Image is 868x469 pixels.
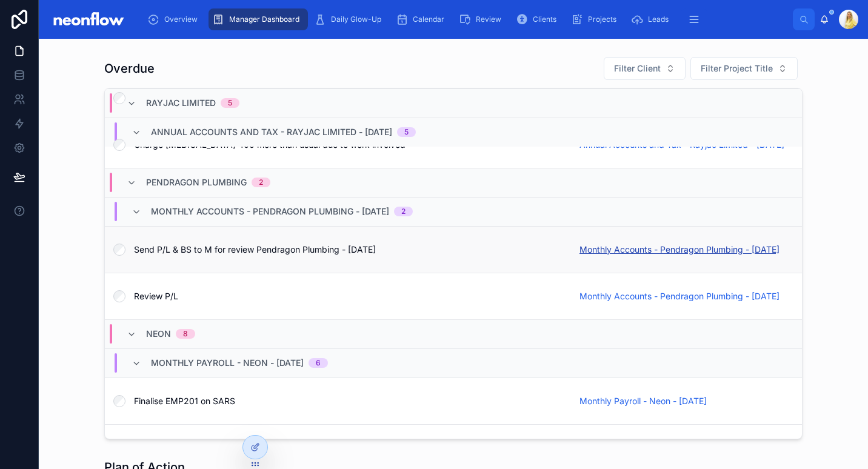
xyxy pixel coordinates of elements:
[164,15,198,24] span: Overview
[105,273,802,319] a: Review P/LMonthly Accounts - Pendragon Plumbing - [DATE]
[455,8,510,30] a: Review
[105,226,802,273] a: Send P/L & BS to M for review Pendragon Plumbing - [DATE]Monthly Accounts - Pendragon Plumbing - ...
[533,15,556,24] span: Clients
[146,328,171,340] span: Neon
[413,15,444,24] span: Calendar
[48,10,128,29] img: App logo
[579,395,707,407] a: Monthly Payroll - Neon - [DATE]
[105,378,802,424] a: Finalise EMP201 on SARSMonthly Payroll - Neon - [DATE]
[701,62,773,75] span: Filter Project Title
[229,15,299,24] span: Manager Dashboard
[310,8,390,30] a: Daily Glow-Up
[151,205,389,218] span: Monthly Accounts - Pendragon Plumbing - [DATE]
[138,6,793,33] div: scrollable content
[512,8,565,30] a: Clients
[105,121,802,168] a: Charge [MEDICAL_DATA] 400 more than usual due to work involvedAnnual Accounts and Tax - Rayjac Li...
[259,178,263,187] div: 2
[614,62,661,75] span: Filter Client
[151,126,392,138] span: Annual Accounts and Tax - Rayjac Limited - [DATE]
[690,57,798,80] button: Select Button
[146,176,247,188] span: Pendragon Plumbing
[476,15,501,24] span: Review
[134,395,565,407] span: Finalise EMP201 on SARS
[404,127,409,137] div: 5
[579,244,780,256] a: Monthly Accounts - Pendragon Plumbing - [DATE]
[604,57,686,80] button: Select Button
[316,358,321,368] div: 6
[648,15,669,24] span: Leads
[627,8,677,30] a: Leads
[579,290,780,302] a: Monthly Accounts - Pendragon Plumbing - [DATE]
[134,290,565,302] span: Review P/L
[146,97,216,109] span: Rayjac Limited
[401,207,406,216] div: 2
[588,15,616,24] span: Projects
[134,244,565,256] span: Send P/L & BS to M for review Pendragon Plumbing - [DATE]
[331,15,381,24] span: Daily Glow-Up
[228,98,232,108] div: 5
[392,8,453,30] a: Calendar
[151,357,304,369] span: Monthly Payroll - Neon - [DATE]
[183,329,188,339] div: 8
[567,8,625,30] a: Projects
[144,8,206,30] a: Overview
[209,8,308,30] a: Manager Dashboard
[105,75,802,121] a: Lock Accounts on Free AgentAnnual Accounts and Tax - Rayjac Limited - [DATE]
[104,60,155,77] h1: Overdue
